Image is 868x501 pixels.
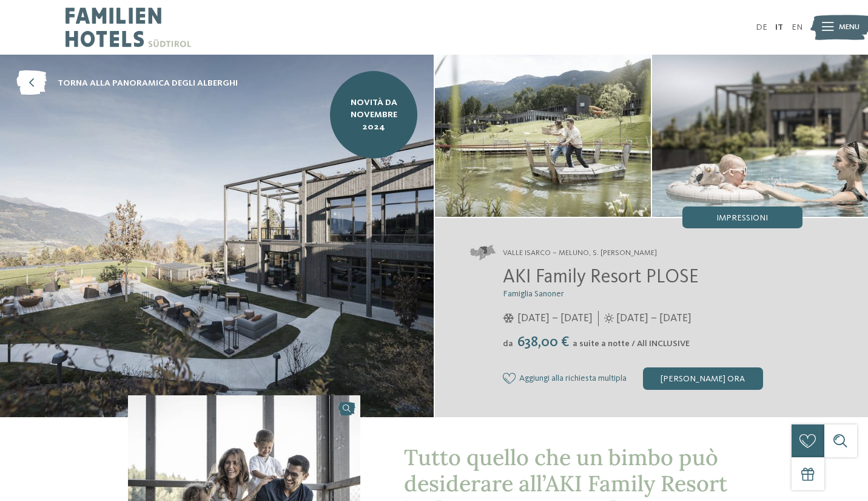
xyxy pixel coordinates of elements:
[775,23,783,32] a: IT
[643,367,763,389] div: [PERSON_NAME] ora
[338,97,409,133] span: NOVITÀ da novembre 2024
[756,23,767,32] a: DE
[503,339,513,348] span: da
[503,248,657,259] span: Valle Isarco – Meluno, S. [PERSON_NAME]
[58,77,238,89] span: torna alla panoramica degli alberghi
[16,71,238,96] a: torna alla panoramica degli alberghi
[503,313,514,323] i: Orari d'apertura inverno
[652,55,868,217] img: AKI: tutto quello che un bimbo può desiderare
[514,335,571,350] span: 638,00 €
[573,339,690,348] span: a suite a notte / All INCLUSIVE
[503,290,564,298] span: Famiglia Sanoner
[519,374,627,384] span: Aggiungi alla richiesta multipla
[604,313,614,323] i: Orari d'apertura estate
[503,268,699,287] span: AKI Family Resort PLOSE
[839,22,860,33] span: Menu
[517,311,593,326] span: [DATE] – [DATE]
[435,55,651,217] img: AKI: tutto quello che un bimbo può desiderare
[616,311,691,326] span: [DATE] – [DATE]
[792,23,802,32] a: EN
[716,214,768,222] span: Impressioni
